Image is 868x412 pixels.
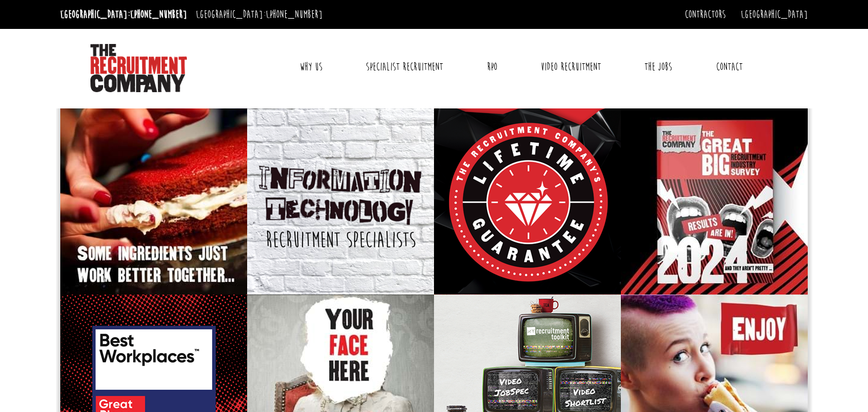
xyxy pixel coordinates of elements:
[635,52,681,82] a: The Jobs
[357,52,452,82] a: Specialist Recruitment
[193,5,325,24] li: [GEOGRAPHIC_DATA]:
[685,8,726,21] a: Contractors
[57,5,190,24] li: [GEOGRAPHIC_DATA]:
[130,8,187,21] a: [PHONE_NUMBER]
[90,44,187,92] img: The Recruitment Company
[532,52,610,82] a: Video Recruitment
[741,8,808,21] a: [GEOGRAPHIC_DATA]
[707,52,752,82] a: Contact
[478,52,506,82] a: RPO
[266,8,322,21] a: [PHONE_NUMBER]
[291,52,332,82] a: Why Us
